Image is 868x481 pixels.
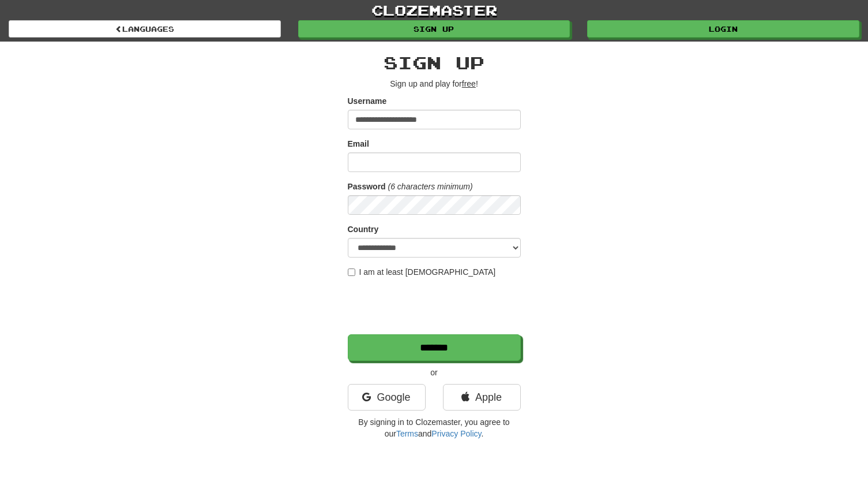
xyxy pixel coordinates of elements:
label: Username [348,95,387,107]
h2: Sign up [348,53,521,72]
a: Apple [443,384,521,411]
a: Google [348,384,426,411]
u: free [462,79,476,88]
em: (6 characters minimum) [388,182,473,191]
label: I am at least [DEMOGRAPHIC_DATA] [348,266,496,278]
label: Password [348,181,386,192]
iframe: reCAPTCHA [348,284,523,329]
a: Sign up [298,20,570,38]
input: I am at least [DEMOGRAPHIC_DATA] [348,269,355,276]
p: Sign up and play for ! [348,78,521,90]
label: Country [348,223,379,235]
a: Terms [396,429,418,438]
label: Email [348,138,369,150]
p: or [348,367,521,378]
a: Languages [9,20,281,38]
p: By signing in to Clozemaster, you agree to our and . [348,416,521,439]
a: Privacy Policy [431,429,481,438]
a: Login [587,20,859,38]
